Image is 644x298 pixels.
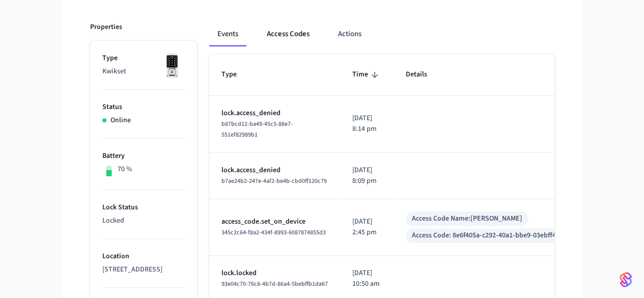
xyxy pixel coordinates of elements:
button: Actions [330,22,370,46]
button: Events [209,22,246,46]
img: SeamLogoGradient.69752ec5.svg [620,272,632,288]
p: Locked [102,215,185,226]
span: Details [406,67,440,83]
p: Status [102,102,185,113]
div: Access Code Name: [PERSON_NAME] [412,213,522,224]
span: b87bcd12-ba49-45c5-88e7-551ef82989b1 [221,120,293,139]
div: Access Code: 8e6f405a-c292-40a1-bbe9-03ebff4eba81 [412,230,574,241]
span: b7ae24b2-247e-4af2-be4b-cbd0ff120c79 [221,177,327,185]
p: Type [102,53,185,64]
span: Type [221,67,250,83]
p: Properties [90,22,122,33]
p: Kwikset [102,66,185,77]
p: Online [110,115,131,126]
p: [DATE] 8:14 pm [352,113,381,134]
p: [DATE] 2:45 pm [352,216,381,238]
div: ant example [209,22,554,46]
span: 345c2c64-f8a2-434f-8993-6087874855d3 [221,228,326,237]
span: Time [352,67,381,83]
img: Kwikset Halo Touchscreen Wifi Enabled Smart Lock, Polished Chrome, Front [159,53,185,78]
p: lock.locked [221,268,328,279]
p: access_code.set_on_device [221,216,328,227]
p: [DATE] 10:50 am [352,268,381,289]
p: lock.access_denied [221,165,328,176]
p: [STREET_ADDRESS] [102,264,185,275]
p: 70 % [118,164,132,175]
p: Battery [102,151,185,161]
span: 93e04c70-76c8-4b7d-86a4-5bebffb1da67 [221,280,328,288]
p: lock.access_denied [221,108,328,119]
button: Access Codes [259,22,318,46]
p: [DATE] 8:09 pm [352,165,381,186]
p: Location [102,251,185,262]
p: Lock Status [102,202,185,213]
